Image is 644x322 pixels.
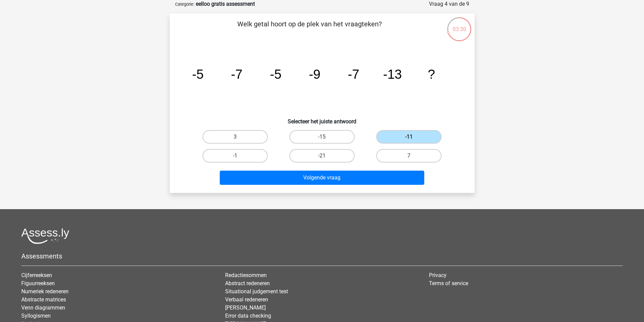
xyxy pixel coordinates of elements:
a: Abstract redeneren [225,280,270,287]
h5: Assessments [21,252,623,260]
a: Cijferreeksen [21,272,52,278]
a: Venn diagrammen [21,304,65,311]
tspan: -9 [309,67,320,81]
a: Error data checking [225,313,271,319]
div: 03:30 [447,17,472,33]
a: Numeriek redeneren [21,288,69,295]
h6: Selecteer het juiste antwoord [181,113,464,125]
label: -11 [376,130,442,144]
img: Assessly logo [21,228,69,244]
label: 3 [202,130,268,144]
a: Terms of service [429,280,468,287]
button: Volgende vraag [220,171,424,185]
a: Situational judgement test [225,288,288,295]
label: -15 [289,130,355,144]
tspan: -13 [383,67,402,81]
p: Welk getal hoort op de plek van het vraagteken? [181,19,438,39]
tspan: -5 [192,67,204,81]
strong: eelloo gratis assessment [196,1,255,7]
tspan: -7 [348,67,359,81]
a: Verbaal redeneren [225,296,268,303]
a: Redactiesommen [225,272,267,278]
tspan: -7 [231,67,242,81]
tspan: -5 [270,67,281,81]
label: 7 [376,149,442,163]
label: -21 [289,149,355,163]
a: Syllogismen [21,313,51,319]
label: -1 [202,149,268,163]
a: Abstracte matrices [21,296,66,303]
a: Privacy [429,272,447,278]
a: [PERSON_NAME] [225,304,266,311]
a: Figuurreeksen [21,280,55,287]
tspan: ? [428,67,435,81]
small: Categorie: [175,2,194,7]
